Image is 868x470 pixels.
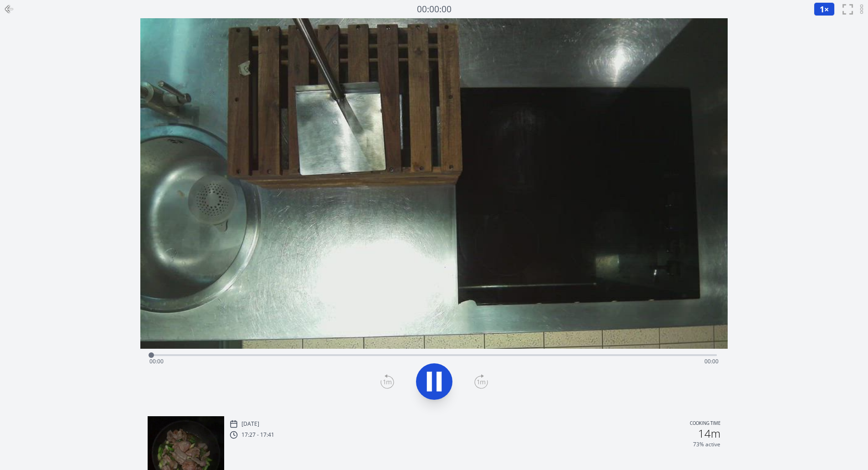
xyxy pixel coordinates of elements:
span: 00:00 [704,357,719,365]
h2: 14m [698,428,720,439]
a: 00:00:00 [417,3,452,16]
span: 1 [820,4,824,15]
p: [DATE] [241,420,259,428]
p: Cooking time [690,420,720,428]
p: 17:27 - 17:41 [241,431,274,439]
p: 73% active [693,441,720,448]
button: 1× [814,2,835,16]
